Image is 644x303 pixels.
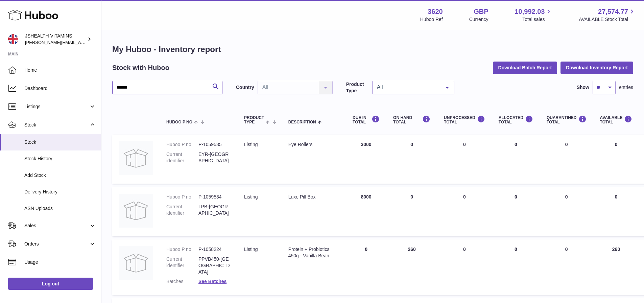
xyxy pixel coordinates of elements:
span: Sales [24,223,89,229]
td: 0 [437,135,492,184]
dt: Current identifier [166,256,198,275]
a: Log out [8,278,93,290]
dd: P-1058224 [198,246,231,253]
div: JSHEALTH VITAMINS [25,33,86,46]
label: Product Type [346,81,369,94]
dt: Huboo P no [166,141,198,148]
span: 0 [565,194,568,200]
div: Luxe Pill Box [288,194,339,200]
dt: Batches [166,278,198,285]
span: listing [244,142,258,147]
button: Download Inventory Report [560,62,633,74]
dd: P-1059534 [198,194,231,200]
button: Download Batch Report [493,62,557,74]
span: Huboo P no [166,120,192,124]
td: 8000 [346,187,386,236]
dt: Huboo P no [166,194,198,200]
td: 0 [492,135,540,184]
td: 0 [492,187,540,236]
span: Delivery History [24,189,96,195]
span: entries [619,84,633,91]
a: 10,992.03 Total sales [515,7,552,23]
div: Eye Rollers [288,141,339,148]
span: 0 [565,142,568,147]
span: Add Stock [24,172,96,179]
dt: Huboo P no [166,246,198,253]
dd: EYR-[GEOGRAPHIC_DATA] [198,151,231,164]
a: See Batches [198,279,226,284]
div: Huboo Ref [420,16,443,23]
div: Protein + Probiotics 450g - Vanilla Bean [288,246,339,259]
label: Show [577,84,589,91]
td: 0 [386,135,437,184]
span: Dashboard [24,85,96,92]
dd: PPVB450-[GEOGRAPHIC_DATA] [198,256,231,275]
strong: 3620 [428,7,443,16]
span: Total sales [522,16,552,23]
dd: P-1059535 [198,141,231,148]
span: [PERSON_NAME][EMAIL_ADDRESS][DOMAIN_NAME] [25,40,136,45]
td: 260 [593,239,639,295]
span: ASN Uploads [24,205,96,212]
div: UNPROCESSED Total [444,115,485,124]
td: 0 [593,187,639,236]
td: 0 [386,187,437,236]
span: 10,992.03 [515,7,545,16]
span: Stock [24,122,89,128]
span: Listings [24,103,89,110]
div: DUE IN TOTAL [353,115,380,124]
h2: Stock with Huboo [112,63,169,72]
h1: My Huboo - Inventory report [112,44,633,55]
span: Usage [24,259,96,265]
td: 0 [437,239,492,295]
a: 27,574.77 AVAILABLE Stock Total [579,7,636,23]
dd: LPB-[GEOGRAPHIC_DATA] [198,204,231,216]
span: listing [244,247,258,252]
div: ON HAND Total [393,115,430,124]
td: 260 [386,239,437,295]
td: 3000 [346,135,386,184]
span: listing [244,194,258,200]
span: Stock [24,139,96,145]
img: product image [119,246,153,280]
span: 27,574.77 [598,7,628,16]
dt: Current identifier [166,151,198,164]
span: Stock History [24,156,96,162]
img: product image [119,194,153,228]
img: francesca@jshealthvitamins.com [8,34,18,44]
div: Currency [469,16,488,23]
img: product image [119,141,153,175]
span: AVAILABLE Stock Total [579,16,636,23]
td: 0 [492,239,540,295]
td: 0 [437,187,492,236]
span: Description [288,120,316,124]
span: Home [24,67,96,73]
td: 0 [593,135,639,184]
div: QUARANTINED Total [547,115,587,124]
strong: GBP [474,7,488,16]
span: Product Type [244,116,264,124]
span: 0 [565,247,568,252]
dt: Current identifier [166,204,198,216]
td: 0 [346,239,386,295]
div: AVAILABLE Total [600,115,633,124]
span: Orders [24,241,89,247]
div: ALLOCATED Total [499,115,533,124]
span: All [375,84,440,91]
label: Country [236,84,254,91]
